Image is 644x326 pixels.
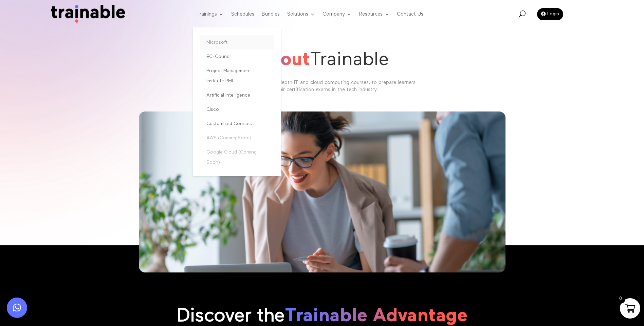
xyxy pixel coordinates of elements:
[197,1,224,28] a: Trainings
[519,11,526,17] span: U
[200,102,274,117] a: Cisco
[310,50,389,69] span: Trainable
[255,50,310,69] span: About
[200,49,274,64] a: EC-Council
[359,1,389,28] a: Resources
[262,1,280,28] a: Bundles
[537,8,563,20] a: Login
[229,79,416,93] div: Trainable provides in-depth IT and cloud computing courses, to prepare learners for their certifi...
[200,88,274,102] a: Artificial Intelligence
[323,1,352,28] a: Company
[616,294,625,304] span: 0
[285,307,467,326] span: Trainable Advantage
[397,1,423,28] a: Contact Us
[231,1,254,28] a: Schedules
[200,117,274,131] a: Customized Courses
[139,111,505,272] img: training online (2)
[200,64,274,88] a: Project Management Institute PMI
[200,35,274,49] a: Microsoft
[287,1,315,28] a: Solutions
